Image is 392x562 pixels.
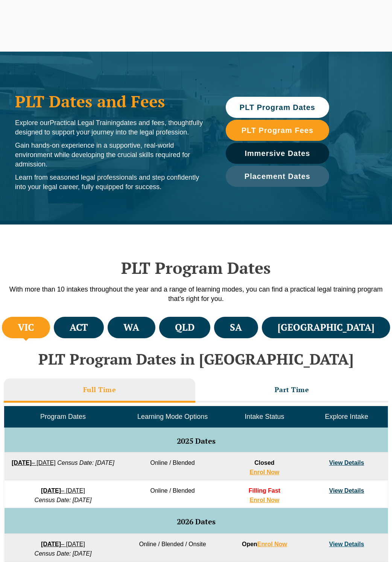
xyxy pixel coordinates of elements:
h2: PLT Program Dates [8,258,384,277]
p: Explore our dates and fees, thoughtfully designed to support your journey into the legal profession. [15,118,211,137]
p: Learn from seasoned legal professionals and step confidently into your legal career, fully equipp... [15,173,211,192]
strong: Open [242,541,287,547]
h3: Full Time [83,385,116,394]
a: View Details [329,460,364,466]
a: [DATE]– [DATE] [41,487,85,494]
strong: [DATE] [12,460,32,466]
a: View Details [329,487,364,494]
td: Online / Blended [122,480,223,508]
strong: [DATE] [41,541,61,547]
span: Learning Mode Options [137,413,208,420]
span: Filling Fast [249,487,280,494]
span: Closed [254,460,274,466]
span: Program Dates [40,413,86,420]
a: View Details [329,541,364,547]
h4: ACT [70,321,88,334]
span: Practical Legal Training [50,119,120,127]
span: 2025 Dates [177,436,216,446]
a: Enrol Now [249,469,279,475]
a: Immersive Dates [226,143,329,164]
a: [DATE]– [DATE] [41,541,85,547]
a: Enrol Now [257,541,287,547]
span: 2026 Dates [177,516,216,527]
a: [DATE]– [DATE] [12,460,56,466]
h4: [GEOGRAPHIC_DATA] [278,321,374,334]
h1: PLT Dates and Fees [15,92,211,111]
a: PLT Program Fees [226,120,329,141]
em: Census Date: [DATE] [35,497,92,503]
span: Intake Status [245,413,284,420]
a: Placement Dates [226,166,329,187]
strong: [DATE] [41,487,61,494]
span: Placement Dates [245,173,310,180]
h3: Part Time [275,385,309,394]
a: Enrol Now [249,497,279,503]
em: Census Date: [DATE] [35,550,92,557]
td: Online / Blended / Onsite [122,534,223,562]
p: With more than 10 intakes throughout the year and a range of learning modes, you can find a pract... [8,285,384,304]
span: PLT Program Fees [242,127,313,134]
a: PLT Program Dates [226,97,329,118]
h4: SA [230,321,242,334]
h4: VIC [18,321,34,334]
h4: QLD [175,321,194,334]
span: PLT Program Dates [240,104,315,111]
em: Census Date: [DATE] [57,460,114,466]
span: Immersive Dates [245,150,310,157]
td: Online / Blended [122,452,223,480]
span: Explore Intake [325,413,368,420]
p: Gain hands-on experience in a supportive, real-world environment while developing the crucial ski... [15,141,211,169]
h4: WA [123,321,139,334]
